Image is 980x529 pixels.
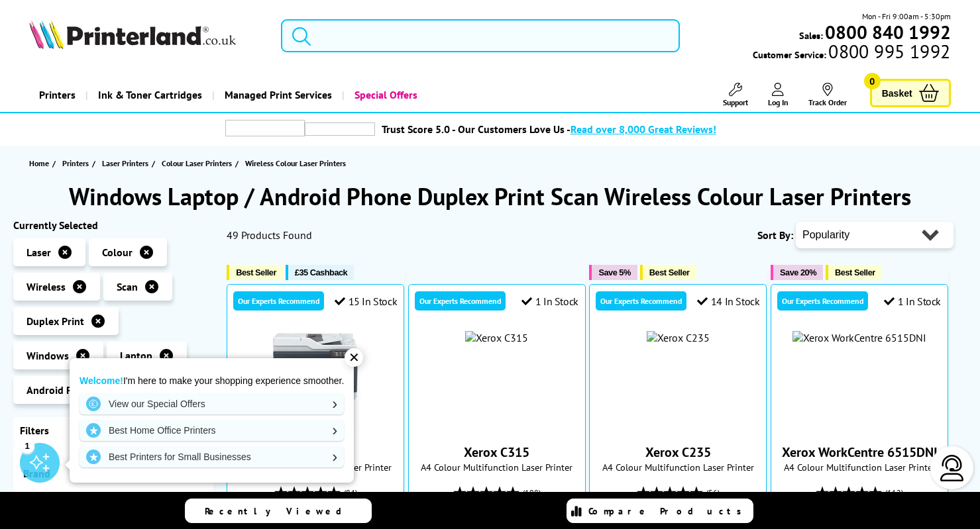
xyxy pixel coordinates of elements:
div: 1 In Stock [521,295,578,308]
span: Log In [768,97,789,107]
span: Basket [882,84,912,102]
span: Laser Printers [102,156,148,170]
span: Colour Laser Printers [162,156,232,170]
a: Printerland Logo [29,20,264,52]
span: Compare Products [588,505,749,517]
img: trustpilot rating [225,120,305,136]
span: Printers [62,156,89,170]
span: Customer Service: [753,45,950,61]
a: Compare Products [567,499,753,523]
div: Currently Selected [13,218,213,232]
a: 0800 840 1992 [823,26,951,38]
span: Ink & Toner Cartridges [98,78,202,112]
span: (112) [885,480,903,505]
img: Xerox C235 [647,331,710,344]
a: Recently Viewed [185,499,372,523]
img: Xerox C315 [465,331,528,344]
a: Trust Score 5.0 - Our Customers Love Us -Read over 8,000 Great Reviews! [382,122,716,136]
img: Xerox WorkCentre 6515DNI [792,331,926,344]
span: Android Phone [27,383,95,397]
a: Track Order [808,83,847,107]
span: 0800 995 1992 [826,45,950,58]
img: trustpilot rating [305,122,375,136]
span: A4 Colour Multifunction Laser Printer [415,461,578,473]
span: Save 20% [780,267,816,277]
a: Xerox C235 [645,444,711,461]
h1: Windows Laptop / Android Phone Duplex Print Scan Wireless Colour Laser Printers [13,181,967,212]
button: Best Seller [826,265,882,280]
a: Printers [62,156,92,170]
img: user-headset-light.svg [939,455,965,481]
span: Sales: [799,29,823,42]
div: 15 In Stock [335,295,397,308]
span: Best Seller [649,267,690,277]
span: £35 Cashback [295,267,347,277]
b: 0800 840 1992 [825,20,951,44]
a: Basket 0 [870,79,951,107]
a: Log In [768,83,789,107]
div: Our Experts Recommend [596,291,686,311]
span: Support [723,97,748,107]
a: View our Special Offers [80,393,344,414]
img: Printerland Logo [29,20,236,49]
img: Xerox C325 [266,331,365,430]
a: Colour Laser Printers [162,156,235,170]
span: (56) [706,480,720,505]
button: Save 5% [589,265,637,280]
a: Xerox C315 [464,444,529,461]
a: Best Home Office Printers [80,420,344,441]
a: Support [723,83,748,107]
div: ✕ [345,348,363,367]
span: Laser [27,246,51,259]
a: Printers [29,78,85,112]
span: Read over 8,000 Great Reviews! [571,122,716,136]
span: Sort By: [757,228,793,242]
div: 1 In Stock [884,295,941,308]
span: Mon - Fri 9:00am - 5:30pm [862,10,951,23]
span: Filters [20,424,49,437]
div: Our Experts Recommend [777,291,868,311]
span: Wireless Colour Laser Printers [245,158,346,168]
a: Home [29,156,52,170]
span: (108) [523,480,541,505]
button: Save 20% [771,265,823,280]
span: Scan [117,280,138,293]
a: Ink & Toner Cartridges [85,78,212,112]
button: Best Seller [640,265,696,280]
span: Laptop [120,349,152,362]
a: Best Printers for Small Businesses [80,446,344,467]
a: Special Offers [342,78,427,112]
span: Recently Viewed [205,505,355,517]
span: Wireless [27,280,66,293]
span: 49 Products Found [227,228,312,242]
span: 0 [864,73,881,89]
a: Xerox WorkCentre 6515DNI [782,444,938,461]
div: 1 [20,438,34,453]
span: Colour [102,246,133,259]
a: Laser Printers [102,156,152,170]
span: Best Seller [835,267,875,277]
div: Our Experts Recommend [415,291,506,311]
button: £35 Cashback [286,265,354,280]
div: 14 In Stock [697,295,759,308]
strong: Welcome! [80,375,123,386]
div: Our Experts Recommend [233,291,324,311]
span: Save 5% [598,267,630,277]
p: I'm here to make your shopping experience smoother. [80,375,344,387]
span: A4 Colour Multifunction Laser Printer [778,461,941,473]
button: Best Seller [227,265,283,280]
span: Windows [27,349,69,362]
span: Best Seller [236,267,276,277]
span: A4 Colour Multifunction Laser Printer [596,461,759,473]
span: Duplex Print [27,314,84,328]
a: Managed Print Services [212,78,342,112]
